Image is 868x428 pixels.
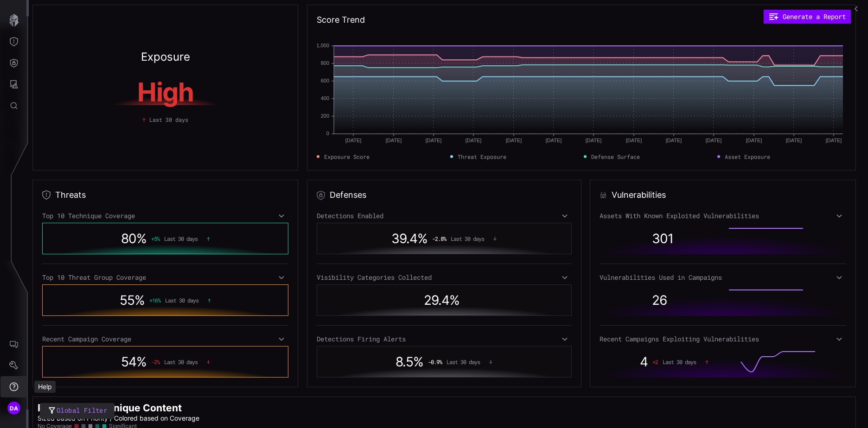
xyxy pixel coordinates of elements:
[391,231,428,246] span: 39.4 %
[600,335,846,343] div: Recent Campaigns Exploiting Vulnerabilities
[317,335,571,343] div: Detections Firing Alerts
[151,359,160,365] span: -2 %
[149,115,188,124] span: Last 30 days
[38,414,851,422] p: Sized based on Priority / Colored based on Coverage
[120,292,145,308] span: 55 %
[746,138,762,143] text: [DATE]
[42,212,288,220] div: Top 10 Technique Coverage
[428,359,442,365] span: -0.9 %
[640,354,648,370] span: 4
[706,138,722,143] text: [DATE]
[40,403,115,419] button: Global Filter
[626,138,642,143] text: [DATE]
[38,402,851,414] h2: Prioritized Technique Content
[786,138,802,143] text: [DATE]
[652,359,658,365] span: + 2
[345,138,362,143] text: [DATE]
[151,235,160,242] span: + 5 %
[466,138,482,143] text: [DATE]
[121,231,147,246] span: 80 %
[546,138,562,143] text: [DATE]
[764,10,851,24] button: Generate a Report
[652,292,667,308] span: 26
[317,212,571,220] div: Detections Enabled
[321,113,329,119] text: 200
[57,405,107,416] span: Global Filter
[447,359,480,365] span: Last 30 days
[317,14,365,25] h2: Score Trend
[451,235,484,242] span: Last 30 days
[34,381,56,393] div: Help
[121,354,147,370] span: 54 %
[330,189,366,201] h2: Defenses
[321,95,329,101] text: 400
[506,138,522,143] text: [DATE]
[663,359,696,365] span: Last 30 days
[591,152,640,161] span: Defense Surface
[321,78,329,83] text: 600
[165,297,198,303] span: Last 30 days
[586,138,602,143] text: [DATE]
[725,152,770,161] span: Asset Exposure
[0,397,27,419] button: DA
[149,297,160,303] span: + 16 %
[396,354,423,370] span: 8.5 %
[652,231,673,246] span: 301
[826,138,842,143] text: [DATE]
[324,152,370,161] span: Exposure Score
[432,235,446,242] span: -2.8 %
[78,79,253,105] h1: High
[424,292,460,308] span: 29.4 %
[317,273,571,282] div: Visibility Categories Collected
[164,235,198,242] span: Last 30 days
[42,335,288,343] div: Recent Campaign Coverage
[600,273,846,282] div: Vulnerabilities Used in Campaigns
[55,189,86,201] h2: Threats
[317,43,330,48] text: 1,000
[141,51,190,63] h2: Exposure
[164,359,198,365] span: Last 30 days
[321,60,329,66] text: 800
[612,189,666,201] h2: Vulnerabilities
[326,131,329,136] text: 0
[458,152,506,161] span: Threat Exposure
[10,403,19,413] span: DA
[426,138,442,143] text: [DATE]
[600,212,846,220] div: Assets With Known Exploited Vulnerabilities
[666,138,682,143] text: [DATE]
[42,273,288,282] div: Top 10 Threat Group Coverage
[386,138,402,143] text: [DATE]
